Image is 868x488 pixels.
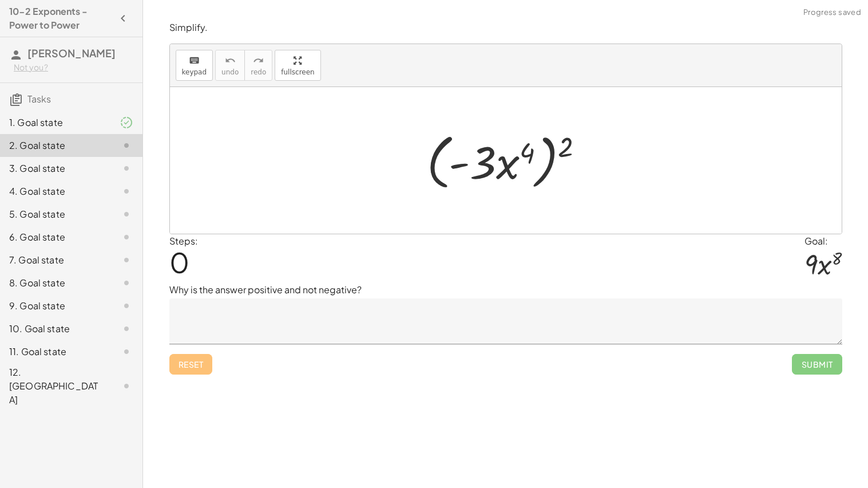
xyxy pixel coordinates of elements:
[9,139,101,152] div: 2. Goal state
[169,283,842,297] p: Why is the answer positive and not negative?
[9,184,101,198] div: 4. Goal state
[182,68,207,76] span: keypad
[169,235,198,247] label: Steps:
[225,54,236,68] i: undo
[244,50,272,81] button: redoredo
[221,68,239,76] span: undo
[253,54,264,68] i: redo
[120,253,133,267] i: Task not started.
[120,345,133,359] i: Task not started.
[9,299,101,313] div: 9. Goal state
[9,276,101,290] div: 8. Goal state
[9,116,101,129] div: 1. Goal state
[120,139,133,152] i: Task not started.
[169,245,189,280] span: 0
[120,276,133,290] i: Task not started.
[120,322,133,336] i: Task not started.
[275,50,320,81] button: fullscreen
[9,322,101,336] div: 10. Goal state
[120,116,133,129] i: Task finished and part of it marked as correct.
[804,234,842,248] div: Goal:
[9,5,113,32] h4: 10-2 Exponents - Power to Power
[27,93,51,105] span: Tasks
[169,21,842,34] p: Simplify.
[120,299,133,313] i: Task not started.
[9,365,101,407] div: 12. [GEOGRAPHIC_DATA]
[120,379,133,393] i: Task not started.
[176,50,213,81] button: keyboardkeypad
[120,207,133,221] i: Task not started.
[9,162,101,175] div: 3. Goal state
[27,46,116,60] span: [PERSON_NAME]
[9,230,101,244] div: 6. Goal state
[9,253,101,267] div: 7. Goal state
[251,68,266,76] span: redo
[120,230,133,244] i: Task not started.
[803,7,861,18] span: Progress saved
[9,345,101,359] div: 11. Goal state
[120,184,133,198] i: Task not started.
[9,207,101,221] div: 5. Goal state
[14,62,133,73] div: Not you?
[281,68,314,76] span: fullscreen
[215,50,245,81] button: undoundo
[120,162,133,175] i: Task not started.
[189,54,200,68] i: keyboard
